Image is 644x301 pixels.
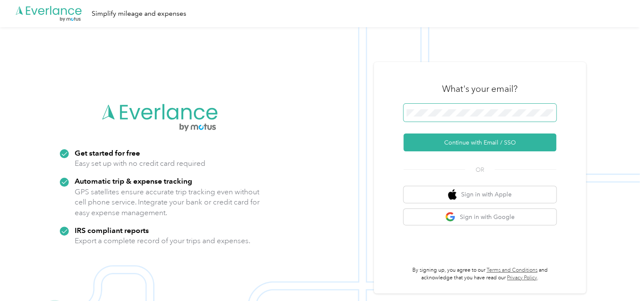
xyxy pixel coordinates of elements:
[487,267,538,273] a: Terms and Conditions
[75,176,192,185] strong: Automatic trip & expense tracking
[403,133,556,151] button: Continue with Email / SSO
[403,209,556,225] button: google logoSign in with Google
[75,187,260,218] p: GPS satellites ensure accurate trip tracking even without cell phone service. Integrate your bank...
[75,148,140,157] strong: Get started for free
[445,212,456,222] img: google logo
[442,83,518,95] h3: What's your email?
[92,9,186,19] div: Simplify mileage and expenses
[403,267,556,281] p: By signing up, you agree to our and acknowledge that you have read our .
[465,165,495,174] span: OR
[75,158,205,169] p: Easy set up with no credit card required
[75,236,250,246] p: Export a complete record of your trips and expenses.
[403,186,556,203] button: apple logoSign in with Apple
[75,226,149,235] strong: IRS compliant reports
[448,189,456,200] img: apple logo
[507,275,537,281] a: Privacy Policy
